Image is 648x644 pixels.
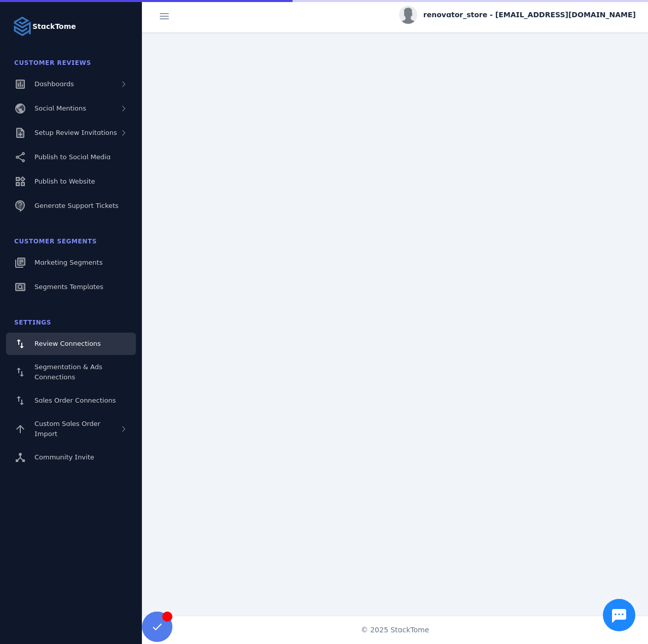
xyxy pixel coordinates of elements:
a: Marketing Segments [6,252,136,274]
a: Generate Support Tickets [6,195,136,217]
span: Generate Support Tickets [34,202,119,209]
span: Review Connections [34,340,101,347]
span: Publish to Social Media [34,153,111,161]
a: Publish to Social Media [6,146,136,168]
span: Dashboards [34,80,74,88]
span: Marketing Segments [34,259,102,266]
strong: StackTome [32,21,76,32]
span: Setup Review Invitations [34,129,117,136]
img: Logo image [12,16,32,37]
span: Customer Segments [14,238,97,245]
a: Community Invite [6,446,136,469]
span: Publish to Website [34,177,95,185]
a: Segments Templates [6,276,136,298]
span: © 2025 StackTome [361,625,429,635]
a: Segmentation & Ads Connections [6,357,136,387]
span: Customer Reviews [14,59,91,66]
a: Review Connections [6,333,136,355]
a: Sales Order Connections [6,389,136,412]
span: Segments Templates [34,283,103,291]
span: Social Mentions [34,104,86,112]
span: renovator_store - [EMAIL_ADDRESS][DOMAIN_NAME] [423,10,636,20]
span: Settings [14,319,51,326]
button: renovator_store - [EMAIL_ADDRESS][DOMAIN_NAME] [399,6,636,24]
span: Community Invite [34,453,94,461]
span: Sales Order Connections [34,397,116,404]
span: Segmentation & Ads Connections [34,363,102,381]
span: Custom Sales Order Import [34,420,100,438]
a: Publish to Website [6,170,136,193]
img: profile.jpg [399,6,417,24]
